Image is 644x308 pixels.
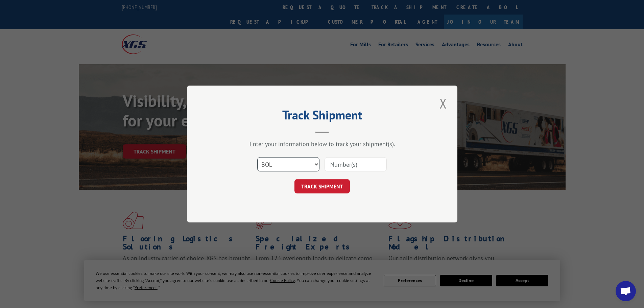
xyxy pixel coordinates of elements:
button: TRACK SHIPMENT [294,179,350,193]
button: Close modal [437,94,449,113]
input: Number(s) [325,157,387,171]
div: Enter your information below to track your shipment(s). [221,140,424,148]
a: Open chat [616,281,636,301]
h2: Track Shipment [221,110,424,123]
